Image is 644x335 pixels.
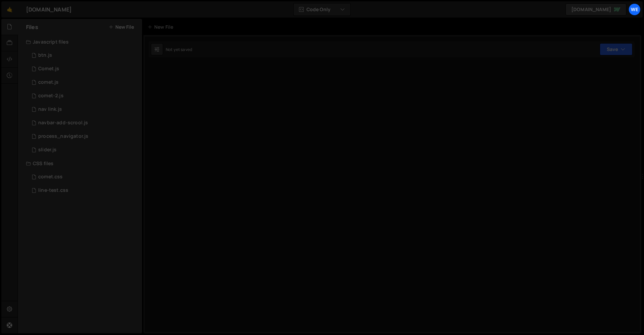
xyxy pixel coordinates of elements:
[26,62,142,76] div: 17167/47404.js
[38,66,59,72] div: Comet.js
[147,24,176,30] div: New File
[38,52,52,58] div: btn.js
[26,130,142,143] div: 17167/47466.js
[26,49,142,62] div: 17167/47401.js
[109,24,134,30] button: New File
[38,93,64,99] div: comet-2.js
[600,43,632,55] button: Save
[38,106,62,112] div: nav link.js
[26,103,142,116] div: 17167/47512.js
[26,184,142,197] div: 17167/47403.css
[26,23,38,31] h2: Files
[38,79,59,85] div: comet.js
[18,35,142,49] div: Javascript files
[38,133,88,139] div: process_navigator.js
[18,157,142,170] div: CSS files
[26,89,142,103] div: 17167/47405.js
[26,76,142,89] div: 17167/47407.js
[38,120,88,126] div: navbar-add-scrool.js
[38,174,63,180] div: comet.css
[38,187,68,194] div: line-test.css
[1,1,18,18] a: 🤙
[294,3,350,16] button: Code Only
[628,3,641,16] a: We
[566,3,626,16] a: [DOMAIN_NAME]
[26,116,142,130] div: 17167/47443.js
[26,143,142,157] div: 17167/47522.js
[26,170,142,184] div: 17167/47408.css
[38,147,56,153] div: slider.js
[26,5,72,14] div: [DOMAIN_NAME]
[166,47,192,52] div: Not yet saved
